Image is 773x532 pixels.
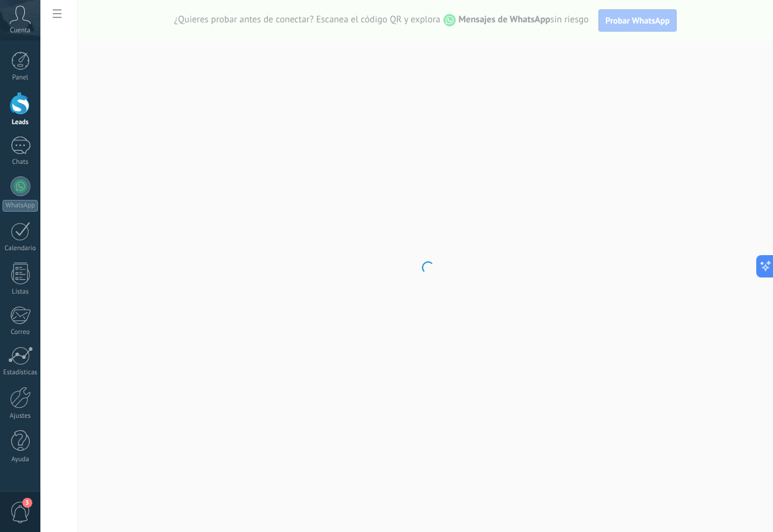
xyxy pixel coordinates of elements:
div: Chats [2,158,39,166]
span: 3 [22,498,32,508]
div: Ayuda [2,456,39,464]
div: Listas [2,288,39,296]
span: Cuenta [10,27,30,35]
div: Calendario [2,245,39,253]
div: Panel [2,74,39,82]
div: Correo [2,328,39,336]
div: Estadísticas [2,369,39,377]
div: Leads [2,119,39,127]
div: WhatsApp [2,200,38,212]
div: Ajustes [2,412,39,420]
